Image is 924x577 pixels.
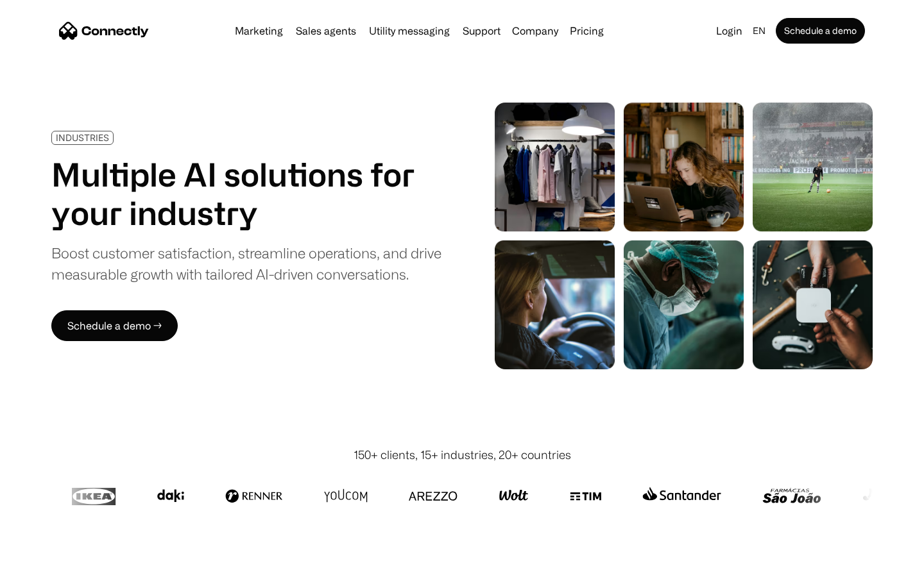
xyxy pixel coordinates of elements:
a: Marketing [230,26,288,36]
div: Boost customer satisfaction, streamline operations, and drive measurable growth with tailored AI-... [51,242,441,285]
a: Schedule a demo → [51,310,178,341]
a: Login [711,22,748,40]
h1: Multiple AI solutions for your industry [51,155,441,232]
div: en [753,22,766,40]
div: INDUSTRIES [56,133,109,142]
a: Utility messaging [364,26,455,36]
a: Schedule a demo [776,18,865,44]
a: Support [458,26,506,36]
div: Company [512,22,558,40]
a: Pricing [565,26,609,36]
ul: Language list [26,555,77,573]
a: Sales agents [291,26,361,36]
aside: Language selected: English [13,553,77,573]
div: 150+ clients, 15+ industries, 20+ countries [354,446,571,464]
